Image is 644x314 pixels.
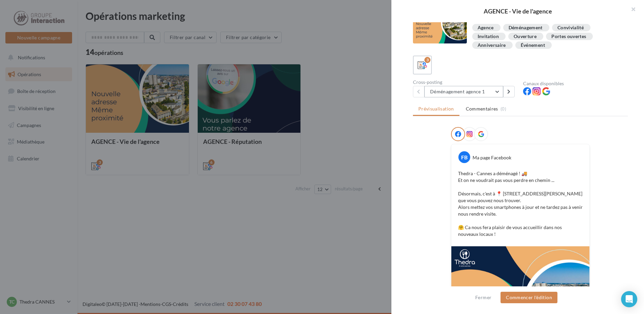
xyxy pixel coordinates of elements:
[557,25,584,30] div: Convivialité
[514,34,537,39] div: Ouverture
[621,291,637,307] div: Open Intercom Messenger
[501,292,557,303] button: Commencer l'édition
[478,34,499,39] div: Invitation
[413,80,518,85] div: Cross-posting
[501,106,506,112] span: (0)
[424,57,430,63] div: 3
[478,25,494,30] div: Agence
[458,151,470,163] div: FB
[523,81,628,86] div: Canaux disponibles
[473,293,494,302] button: Fermer
[458,170,583,238] p: Thedra - Cannes a déménagé ! 🚚 Et on ne voudrait pas vous perdre en chemin ... Désormais, c'est à...
[473,154,511,161] div: Ma page Facebook
[424,86,503,97] button: Déménagement agence 1
[466,105,498,112] span: Commentaires
[521,43,545,48] div: Événement
[402,8,633,14] div: AGENCE - Vie de l'agence
[509,25,543,30] div: Déménagement
[551,34,586,39] div: Portes ouvertes
[478,43,506,48] div: Anniversaire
